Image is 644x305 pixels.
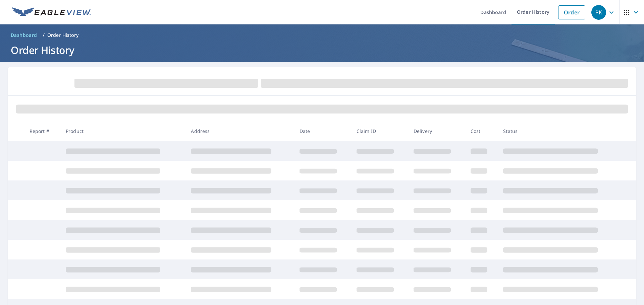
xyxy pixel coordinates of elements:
[558,5,585,19] a: Order
[408,121,465,141] th: Delivery
[47,32,79,39] p: Order History
[60,121,185,141] th: Product
[185,121,294,141] th: Address
[12,7,91,17] img: EV Logo
[465,121,498,141] th: Cost
[43,31,45,39] li: /
[11,32,37,39] span: Dashboard
[351,121,408,141] th: Claim ID
[8,30,40,41] a: Dashboard
[8,43,636,57] h1: Order History
[498,121,623,141] th: Status
[24,121,60,141] th: Report #
[8,30,636,41] nav: breadcrumb
[591,5,606,20] div: PK
[294,121,351,141] th: Date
